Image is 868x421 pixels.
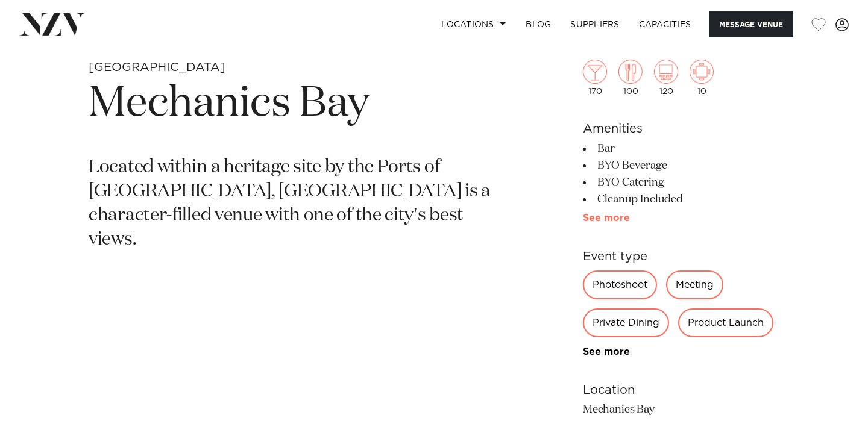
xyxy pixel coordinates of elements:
div: Photoshoot [583,270,657,299]
h6: Amenities [583,120,779,138]
small: [GEOGRAPHIC_DATA] [89,61,225,73]
img: meeting.png [690,60,714,84]
h1: Mechanics Bay [89,76,497,132]
img: nzv-logo.png [19,13,85,35]
div: 100 [618,60,643,96]
div: Product Launch [678,308,773,337]
img: dining.png [618,60,643,84]
div: 170 [583,60,607,96]
button: Message Venue [709,11,793,37]
h6: Event type [583,248,779,266]
div: Meeting [666,270,723,299]
li: BYO Beverage [583,157,779,174]
p: Located within a heritage site by the Ports of [GEOGRAPHIC_DATA], [GEOGRAPHIC_DATA] is a characte... [89,156,497,252]
li: BYO Catering [583,174,779,191]
img: theatre.png [654,60,678,84]
a: BLOG [516,11,561,37]
img: cocktail.png [583,60,607,84]
a: Locations [432,11,516,37]
div: Private Dining [583,308,669,337]
li: Cleanup Included [583,191,779,208]
a: SUPPLIERS [561,11,629,37]
div: 120 [654,60,678,96]
a: Capacities [629,11,701,37]
h6: Location [583,381,779,399]
div: 10 [690,60,714,96]
li: Bar [583,140,779,157]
